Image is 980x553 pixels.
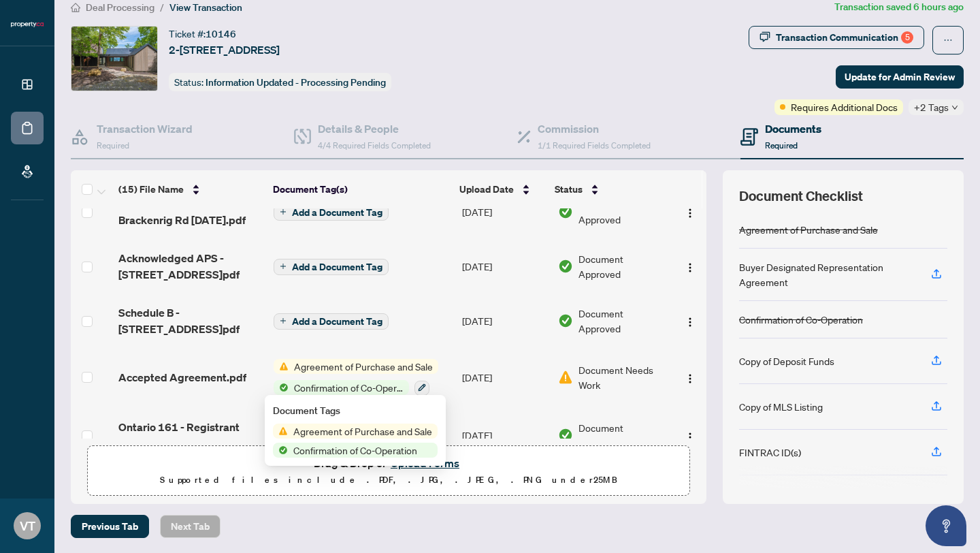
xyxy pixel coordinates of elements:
[457,348,553,407] td: [DATE]
[314,454,463,472] span: Drag & Drop or
[558,204,573,219] img: Document Status
[578,362,667,392] span: Document Needs Work
[457,294,553,348] td: [DATE]
[679,310,701,332] button: Logo
[836,65,964,89] button: Update for Admin Review
[457,185,553,239] td: [DATE]
[118,419,263,452] span: Ontario 161 - Registrant Disclosure of Interest Disposition of Property.pdf
[914,99,949,115] span: +2 Tags
[71,3,80,12] span: home
[791,99,898,114] span: Requires Additional Docs
[555,182,583,197] span: Status
[71,515,149,538] button: Previous Tab
[82,516,138,537] span: Previous Tab
[538,121,651,137] h4: Commission
[926,505,966,546] button: Open asap
[457,239,553,294] td: [DATE]
[97,121,193,137] h4: Transaction Wizard
[273,424,288,439] img: Status Icon
[289,359,438,374] span: Agreement of Purchase and Sale
[88,446,689,496] span: Drag & Drop orUpload FormsSupported files include .PDF, .JPG, .JPEG, .PNG under25MB
[289,380,409,395] span: Confirmation of Co-Operation
[454,170,549,208] th: Upload Date
[387,454,463,472] button: Upload Forms
[845,66,955,88] span: Update for Admin Review
[578,197,667,227] span: Document Approved
[20,516,35,535] span: VT
[679,201,701,223] button: Logo
[943,35,953,45] span: ellipsis
[169,73,391,91] div: Status:
[739,353,834,368] div: Copy of Deposit Funds
[169,42,280,58] span: 2-[STREET_ADDRESS]
[274,203,389,221] button: Add a Document Tag
[685,262,696,273] img: Logo
[578,251,667,281] span: Document Approved
[280,263,287,270] span: plus
[169,26,236,42] div: Ticket #:
[457,407,553,465] td: [DATE]
[749,26,924,49] button: Transaction Communication5
[549,170,668,208] th: Status
[274,204,389,221] button: Add a Document Tag
[118,195,263,228] span: Amendment - 1053 Brackenrig Rd [DATE].pdf
[288,443,423,458] span: Confirmation of Co-Operation
[538,140,651,151] span: 1/1 Required Fields Completed
[292,208,382,217] span: Add a Document Tag
[765,140,798,151] span: Required
[274,257,389,275] button: Add a Document Tag
[273,443,288,458] img: Status Icon
[274,359,438,396] button: Status IconAgreement of Purchase and SaleStatus IconConfirmation of Co-Operation
[280,317,287,324] span: plus
[901,31,913,44] div: 5
[578,306,667,336] span: Document Approved
[274,259,389,275] button: Add a Document Tag
[765,121,821,137] h4: Documents
[558,259,573,274] img: Document Status
[113,170,267,208] th: (15) File Name
[679,255,701,277] button: Logo
[118,250,263,283] span: Acknowledged APS - [STREET_ADDRESS]pdf
[951,104,958,111] span: down
[318,140,431,151] span: 4/4 Required Fields Completed
[558,370,573,385] img: Document Status
[274,312,389,330] button: Add a Document Tag
[292,262,382,272] span: Add a Document Tag
[160,515,220,538] button: Next Tab
[558,428,573,443] img: Document Status
[292,317,382,326] span: Add a Document Tag
[267,170,454,208] th: Document Tag(s)
[739,222,878,237] div: Agreement of Purchase and Sale
[274,313,389,330] button: Add a Document Tag
[739,259,915,289] div: Buyer Designated Representation Agreement
[685,432,696,443] img: Logo
[739,399,823,414] div: Copy of MLS Listing
[679,424,701,446] button: Logo
[96,472,681,488] p: Supported files include .PDF, .JPG, .JPEG, .PNG under 25 MB
[318,121,431,137] h4: Details & People
[274,380,289,395] img: Status Icon
[169,1,242,14] span: View Transaction
[459,182,514,197] span: Upload Date
[776,27,913,48] div: Transaction Communication
[274,359,289,374] img: Status Icon
[679,366,701,388] button: Logo
[118,304,263,337] span: Schedule B - [STREET_ADDRESS]pdf
[280,208,287,215] span: plus
[739,187,863,206] span: Document Checklist
[685,208,696,219] img: Logo
[11,20,44,29] img: logo
[288,424,438,439] span: Agreement of Purchase and Sale
[273,403,438,418] div: Document Tags
[578,420,667,450] span: Document Approved
[71,27,157,91] img: IMG-X12265028_1.jpg
[739,445,801,460] div: FINTRAC ID(s)
[206,76,386,89] span: Information Updated - Processing Pending
[118,369,246,385] span: Accepted Agreement.pdf
[558,313,573,328] img: Document Status
[86,1,154,14] span: Deal Processing
[206,28,236,40] span: 10146
[685,373,696,384] img: Logo
[685,317,696,328] img: Logo
[97,140,129,151] span: Required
